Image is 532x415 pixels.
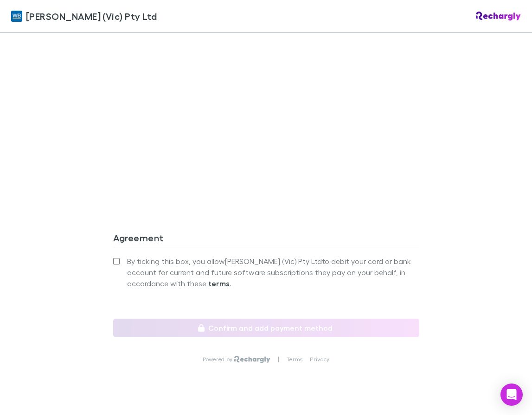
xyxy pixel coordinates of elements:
[500,384,523,406] div: Open Intercom Messenger
[127,256,419,289] span: By ticking this box, you allow [PERSON_NAME] (Vic) Pty Ltd to debit your card or bank account for...
[203,356,235,363] p: Powered by
[113,319,419,337] button: Confirm and add payment method
[208,279,230,288] strong: terms
[26,9,157,23] span: [PERSON_NAME] (Vic) Pty Ltd
[234,356,270,363] img: Rechargly Logo
[278,356,279,363] p: |
[287,356,302,363] a: Terms
[11,11,22,22] img: William Buck (Vic) Pty Ltd's Logo
[113,232,419,247] h3: Agreement
[310,356,329,363] a: Privacy
[476,12,521,21] img: Rechargly Logo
